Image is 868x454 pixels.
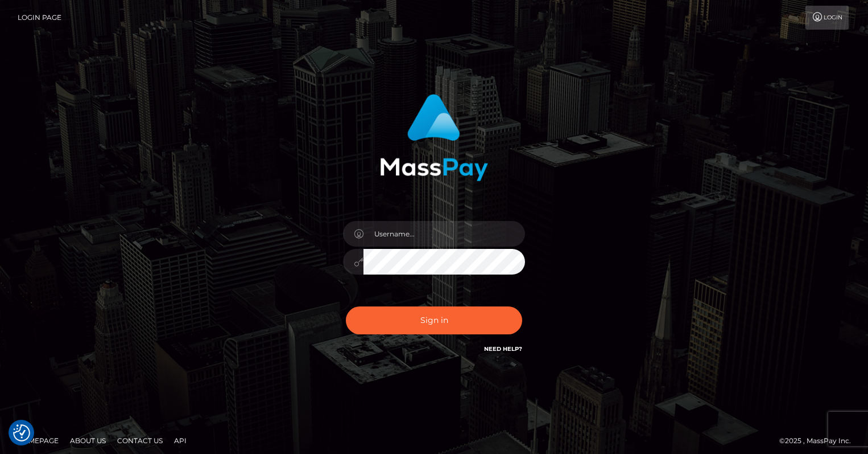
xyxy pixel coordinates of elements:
a: API [170,432,191,449]
a: Login [805,6,849,30]
a: Homepage [13,432,63,449]
a: Contact Us [113,432,167,449]
a: Login Page [18,6,61,30]
a: Need Help? [484,345,522,353]
input: Username... [363,221,525,247]
a: About Us [65,432,110,449]
img: Revisit consent button [13,424,30,441]
button: Sign in [346,306,522,334]
img: MassPay Login [380,94,488,181]
div: © 2025 , MassPay Inc. [779,435,859,447]
button: Consent Preferences [13,424,30,441]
